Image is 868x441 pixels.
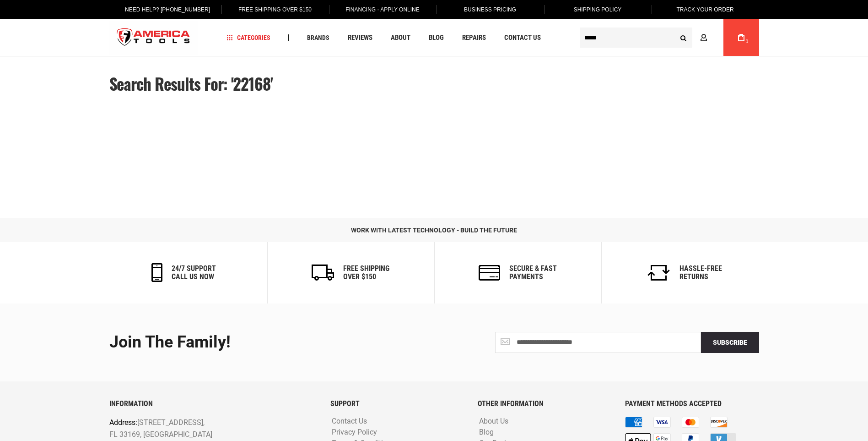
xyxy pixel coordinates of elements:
span: Search results for: '22168' [109,72,273,95]
span: Repairs [462,34,486,41]
span: Reviews [348,34,372,41]
a: Privacy Policy [329,428,379,437]
a: 1 [733,19,750,56]
a: Contact Us [500,32,545,44]
span: Categories [226,34,270,41]
span: Subscribe [713,339,747,346]
a: Categories [222,32,275,44]
span: Shipping Policy [574,6,622,13]
h6: Free Shipping Over $150 [343,265,389,281]
h6: INFORMATION [109,400,317,408]
a: Brands [303,32,334,44]
span: About [391,34,410,41]
span: Brands [307,34,329,41]
a: Blog [477,428,496,437]
h6: PAYMENT METHODS ACCEPTED [625,400,759,408]
a: store logo [109,21,198,55]
a: About Us [477,417,511,426]
h6: SUPPORT [330,400,464,408]
span: Contact Us [504,34,541,41]
a: Contact Us [329,417,369,426]
span: 1 [746,39,749,44]
img: America Tools [109,21,198,55]
a: Repairs [458,32,490,44]
a: Reviews [344,32,377,44]
button: Search [675,29,692,46]
h6: secure & fast payments [509,265,557,281]
h6: 24/7 support call us now [172,265,216,281]
p: [STREET_ADDRESS], FL 33169, [GEOGRAPHIC_DATA] [109,417,275,440]
span: Address: [109,418,137,427]
div: Join the Family! [109,333,427,352]
a: Blog [425,32,448,44]
button: Subscribe [701,332,759,353]
h6: Hassle-Free Returns [679,265,722,281]
h6: OTHER INFORMATION [478,400,611,408]
span: Blog [429,34,444,41]
a: About [387,32,415,44]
